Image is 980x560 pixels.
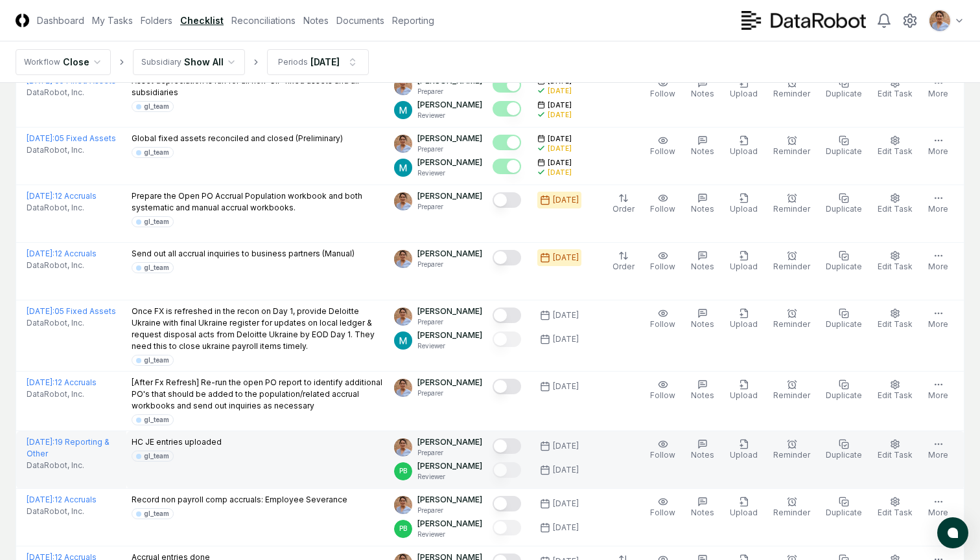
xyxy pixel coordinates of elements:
span: Edit Task [878,508,913,517]
div: gl_team [144,263,169,273]
div: [DATE] [548,110,572,120]
button: Order [610,190,637,218]
img: ACg8ocJQMOvmSPd3UL49xc9vpCPVmm11eU3MHvqasztQ5vlRzJrDCoM=s96-c [394,192,412,210]
div: gl_team [144,217,169,227]
div: [DATE] [553,333,579,345]
span: Notes [691,146,714,156]
img: ACg8ocIk6UVBSJ1Mh_wKybhGNOx8YD4zQOa2rDZHjRd5UfivBFfoWA=s96-c [394,159,412,177]
button: More [926,377,951,404]
button: Reminder [771,248,813,275]
span: Upload [730,508,758,517]
span: Edit Task [878,390,913,400]
span: Upload [730,390,758,400]
a: [DATE]:12 Accruals [27,249,97,258]
div: [DATE] [553,381,579,392]
span: DataRobot, Inc. [27,144,84,156]
p: [PERSON_NAME] [417,460,482,472]
button: Upload [727,494,760,521]
span: Duplicate [826,146,862,156]
p: Reviewer [417,530,482,539]
button: Notes [688,436,717,464]
button: Duplicate [823,436,865,464]
img: ACg8ocJQMOvmSPd3UL49xc9vpCPVmm11eU3MHvqasztQ5vlRzJrDCoM=s96-c [394,496,412,514]
button: More [926,306,951,333]
p: Preparer [417,87,482,96]
span: Upload [730,450,758,460]
div: gl_team [144,148,169,157]
span: Edit Task [878,146,913,156]
p: Reviewer [417,111,482,120]
span: [DATE] [548,134,572,144]
span: Duplicate [826,319,862,329]
button: Follow [647,190,678,218]
span: Follow [650,204,675,214]
p: HC JE entries uploaded [132,436,222,448]
span: PB [399,466,407,476]
p: [After Fx Refresh] Re-run the open PO report to identify additional PO's that should be added to ... [132,377,384,412]
button: Notes [688,377,717,404]
button: Edit Task [875,190,915,218]
p: Preparer [417,144,482,154]
span: Upload [730,204,758,214]
p: [PERSON_NAME] [417,248,482,260]
span: Order [612,262,635,271]
button: Reminder [771,494,813,521]
button: Upload [727,436,760,464]
img: DataRobot logo [741,11,866,30]
button: Follow [647,248,678,275]
button: Mark complete [493,159,521,174]
span: DataRobot, Inc. [27,388,84,400]
button: Notes [688,248,717,275]
button: Upload [727,133,760,160]
div: gl_team [144,355,169,365]
span: [DATE] : [27,495,54,504]
span: [DATE] : [27,133,54,143]
div: gl_team [144,451,169,461]
span: Reminder [773,319,810,329]
button: Duplicate [823,377,865,404]
button: More [926,190,951,218]
button: Mark complete [493,496,521,511]
span: Order [612,204,635,214]
span: Reminder [773,508,810,517]
button: Periods[DATE] [267,49,369,75]
button: Edit Task [875,436,915,464]
button: Mark complete [493,101,521,117]
p: Preparer [417,448,482,458]
button: Reminder [771,377,813,404]
button: Follow [647,306,678,333]
button: Edit Task [875,306,915,333]
span: Duplicate [826,89,862,98]
span: Duplicate [826,508,862,517]
span: [DATE] [548,158,572,168]
a: My Tasks [92,14,133,27]
span: Follow [650,450,675,460]
p: [PERSON_NAME] [417,133,482,144]
button: Notes [688,306,717,333]
button: Mark complete [493,462,521,478]
p: Once FX is refreshed in the recon on Day 1, provide Deloitte Ukraine with final Ukraine register ... [132,306,384,352]
button: Notes [688,75,717,102]
div: gl_team [144,509,169,519]
nav: breadcrumb [16,49,369,75]
span: Follow [650,146,675,156]
button: Reminder [771,306,813,333]
p: Record non payroll comp accruals: Employee Severance [132,494,347,506]
span: [DATE] : [27,249,54,258]
div: Periods [278,56,308,68]
span: [DATE] : [27,437,54,447]
div: gl_team [144,102,169,111]
button: Duplicate [823,133,865,160]
span: [DATE] : [27,377,54,387]
span: Follow [650,508,675,517]
a: Folders [141,14,172,27]
a: [DATE]:12 Accruals [27,377,97,387]
p: [PERSON_NAME] [417,306,482,317]
button: Upload [727,248,760,275]
p: [PERSON_NAME] [417,157,482,168]
div: [DATE] [548,144,572,153]
span: Notes [691,89,714,98]
div: [DATE] [553,252,579,263]
button: Mark complete [493,250,521,265]
p: Preparer [417,260,482,269]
